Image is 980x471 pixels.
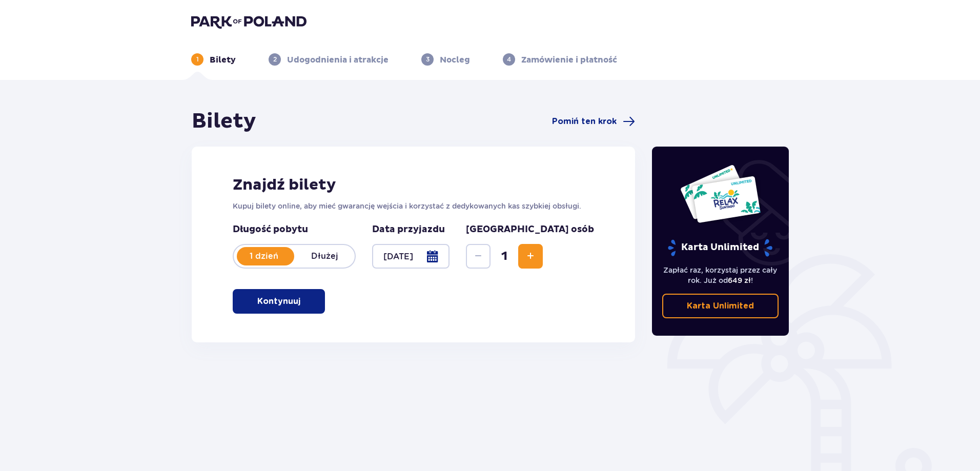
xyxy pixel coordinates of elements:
[233,223,356,236] p: Długość pobytu
[269,53,389,66] div: 2Udogodnienia i atrakcje
[507,55,511,64] p: 4
[728,276,751,284] span: 649 zł
[210,54,236,66] p: Bilety
[196,55,199,64] p: 1
[234,251,294,262] p: 1 dzień
[466,223,594,236] p: [GEOGRAPHIC_DATA] osób
[680,164,761,223] img: Dwie karty całoroczne do Suntago z napisem 'UNLIMITED RELAX', na białym tle z tropikalnymi liśćmi...
[440,54,470,66] p: Nocleg
[287,54,389,66] p: Udogodnienia i atrakcje
[687,300,754,312] p: Karta Unlimited
[191,14,307,29] img: Park of Poland logo
[552,115,635,128] a: Pomiń ten krok
[257,296,300,307] p: Kontynuuj
[493,249,516,264] span: 1
[192,109,256,134] h1: Bilety
[667,239,773,257] p: Karta Unlimited
[372,223,445,236] p: Data przyjazdu
[662,265,779,285] p: Zapłać raz, korzystaj przez cały rok. Już od !
[466,244,491,269] button: Zmniejsz
[233,289,325,314] button: Kontynuuj
[233,175,594,195] h2: Znajdź bilety
[294,251,355,262] p: Dłużej
[521,54,617,66] p: Zamówienie i płatność
[503,53,617,66] div: 4Zamówienie i płatność
[662,294,779,318] a: Karta Unlimited
[273,55,277,64] p: 2
[191,53,236,66] div: 1Bilety
[518,244,543,269] button: Zwiększ
[552,116,617,127] span: Pomiń ten krok
[233,201,594,211] p: Kupuj bilety online, aby mieć gwarancję wejścia i korzystać z dedykowanych kas szybkiej obsługi.
[421,53,470,66] div: 3Nocleg
[426,55,430,64] p: 3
